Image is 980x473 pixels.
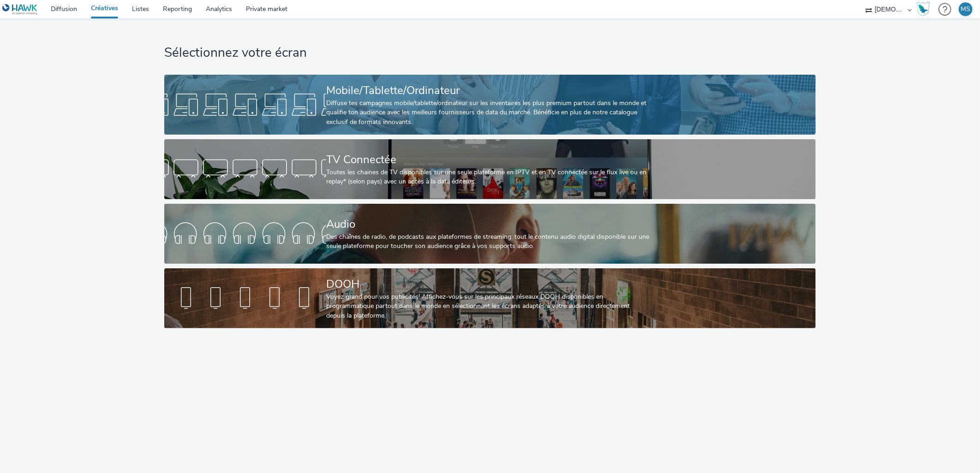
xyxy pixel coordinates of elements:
a: DOOHVoyez grand pour vos publicités! Affichez-vous sur les principaux réseaux DOOH disponibles en... [164,268,815,328]
a: TV ConnectéeToutes les chaines de TV disponibles sur une seule plateforme en IPTV et en TV connec... [164,139,815,199]
div: Mobile/Tablette/Ordinateur [326,83,650,99]
img: undefined Logo [2,4,38,15]
div: Diffuse tes campagnes mobile/tablette/ordinateur sur les inventaires les plus premium partout dan... [326,99,650,127]
div: Des chaînes de radio, de podcasts aux plateformes de streaming: tout le contenu audio digital dis... [326,232,650,251]
div: MS [961,2,971,16]
h1: Sélectionnez votre écran [164,44,815,62]
a: AudioDes chaînes de radio, de podcasts aux plateformes de streaming: tout le contenu audio digita... [164,204,815,264]
div: TV Connectée [326,152,650,168]
a: Hawk Academy [916,2,934,17]
div: Voyez grand pour vos publicités! Affichez-vous sur les principaux réseaux DOOH disponibles en pro... [326,292,650,320]
div: Audio [326,216,650,232]
img: Hawk Academy [916,2,930,17]
a: Mobile/Tablette/OrdinateurDiffuse tes campagnes mobile/tablette/ordinateur sur les inventaires le... [164,75,815,135]
div: DOOH [326,276,650,292]
div: Toutes les chaines de TV disponibles sur une seule plateforme en IPTV et en TV connectée sur le f... [326,168,650,187]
